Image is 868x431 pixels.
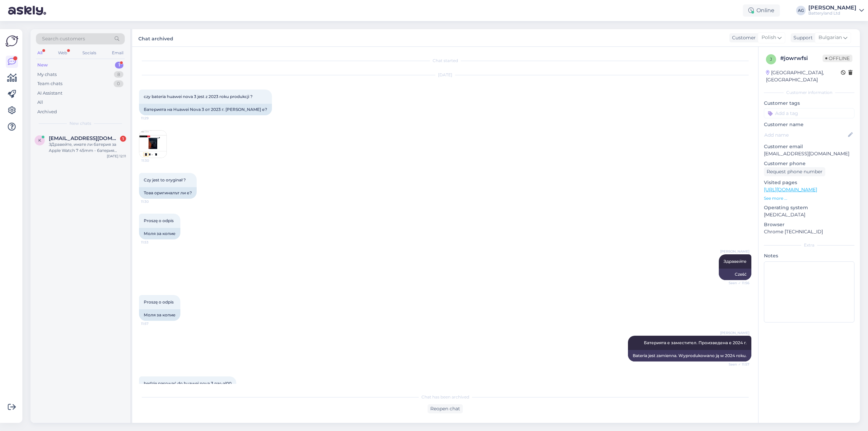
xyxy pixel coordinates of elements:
div: Reopen chat [428,404,463,413]
div: My chats [37,71,57,78]
span: Polish [762,34,776,41]
div: Батерията на Huawei Nova 3 от 2023 г. [PERSON_NAME] е? [139,104,272,115]
div: Support [791,34,813,41]
span: Seen ✓ 11:56 [724,280,749,286]
div: 8 [114,71,123,78]
div: 0 [114,80,123,87]
div: 1 [115,62,123,68]
div: Web [57,48,68,57]
span: k [38,138,41,143]
a: [URL][DOMAIN_NAME] [764,187,817,193]
div: Online [743,4,780,17]
img: Attachment [139,131,166,158]
div: # jowrwfsi [780,54,823,62]
p: Browser [764,221,854,228]
p: Customer name [764,121,854,128]
span: Czy jest to oryginał ? [144,177,186,182]
div: ЗДравейте, имате ли батерия за Apple Watch 7 45mm - батерия A2552 ? [49,141,126,154]
p: [EMAIL_ADDRESS][DOMAIN_NAME] [764,150,854,157]
div: Chat started [139,58,751,64]
div: Bateria jest zamienna. Wyprodukowano ją w 2024 roku. [628,350,751,361]
div: Това оригиналът ли е? [139,187,197,199]
span: Батерията е заместител. Произведена е 2024 г. [644,340,747,345]
p: Customer phone [764,160,854,167]
p: See more ... [764,195,854,201]
div: Email [111,48,125,57]
span: Seen ✓ 11:57 [724,362,749,367]
div: 1 [120,136,126,142]
div: Socials [81,48,98,57]
div: [GEOGRAPHIC_DATA], [GEOGRAPHIC_DATA] [766,69,841,83]
a: [PERSON_NAME]Batteryland Ltd [808,5,864,16]
p: Operating system [764,204,854,211]
p: Chrome [TECHNICAL_ID] [764,228,854,235]
span: Proszę o odpis [144,218,174,223]
label: Chat archived [138,33,173,42]
div: New [37,62,48,68]
span: [PERSON_NAME] [720,249,749,254]
span: 11:30 [141,199,166,204]
span: Bulgarian [818,34,842,41]
div: [DATE] 12:11 [107,154,126,159]
img: Askly Logo [5,35,18,47]
span: Chat has been archived [421,394,469,400]
div: All [37,99,43,106]
span: karakerezow@abv.bg [49,135,119,141]
span: 11:57 [141,321,166,326]
div: Request phone number [764,167,825,176]
div: Моля за копие [139,228,180,239]
span: 11:29 [141,116,166,121]
p: Customer email [764,143,854,150]
div: Customer information [764,90,854,96]
span: Offline [823,55,852,62]
span: Здравейте [724,259,747,264]
span: Search customers [42,35,85,42]
span: 11:30 [141,158,167,163]
div: [DATE] [139,72,751,78]
p: [MEDICAL_DATA] [764,211,854,218]
span: 11:53 [141,240,166,245]
div: Extra [764,242,854,248]
div: All [36,48,44,57]
div: AG [796,6,806,15]
div: Customer [729,34,756,41]
input: Add name [764,131,847,139]
div: Cześć [719,269,751,280]
div: AI Assistant [37,90,62,97]
p: Notes [764,252,854,259]
div: Batteryland Ltd [808,11,856,16]
span: będzie pasować do huawei nova 3 par-al00 [144,381,232,386]
input: Add a tag [764,108,854,118]
span: j [770,57,772,62]
span: czy bateria huawei nova 3 jest z 2023 roku produkcji ? [144,94,253,99]
span: New chats [70,120,91,126]
div: [PERSON_NAME] [808,5,856,11]
span: Proszę o odpis [144,299,174,305]
div: Archived [37,109,57,115]
div: Моля за копие [139,309,180,321]
span: [PERSON_NAME] [720,330,749,335]
p: Customer tags [764,100,854,107]
p: Visited pages [764,179,854,186]
div: Team chats [37,80,62,87]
